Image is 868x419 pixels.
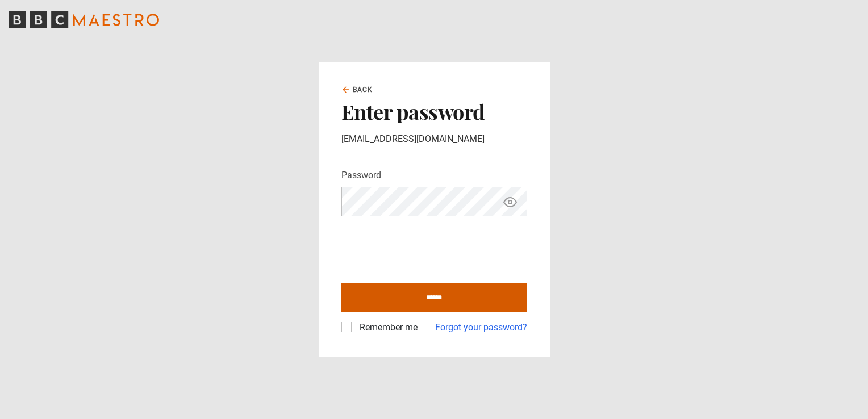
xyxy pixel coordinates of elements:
button: Show password [500,192,520,212]
svg: BBC Maestro [9,11,159,28]
span: Back [353,85,373,95]
h2: Enter password [341,99,527,123]
p: [EMAIL_ADDRESS][DOMAIN_NAME] [341,132,527,146]
iframe: reCAPTCHA [341,225,514,270]
a: Forgot your password? [435,321,527,334]
label: Password [341,169,381,182]
a: Back [341,85,373,95]
label: Remember me [355,321,418,334]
